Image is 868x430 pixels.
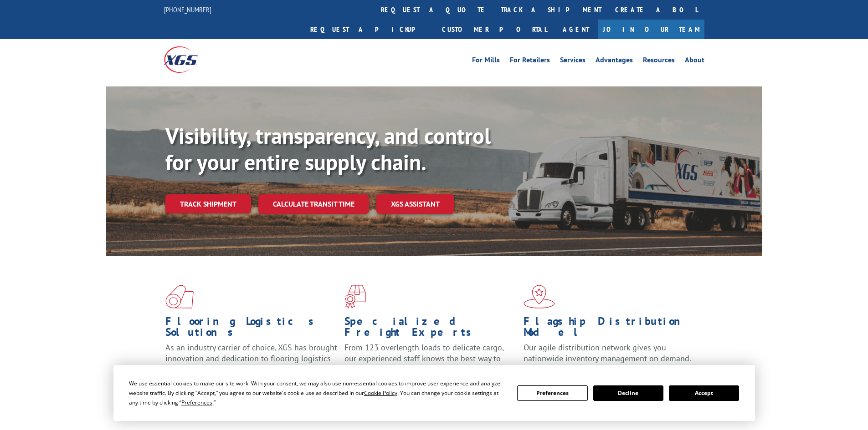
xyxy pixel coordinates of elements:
button: Preferences [517,385,587,401]
a: Join Our Team [598,20,704,39]
button: Decline [593,385,663,401]
button: Accept [669,385,739,401]
a: For Retailers [510,56,550,66]
b: Visibility, transparency, and control for your entire supply chain. [165,121,491,176]
a: For Mills [472,56,500,66]
a: Track shipment [165,194,251,213]
div: Cookie Consent Prompt [113,365,755,421]
h1: Flagship Distribution Model [524,316,696,342]
p: From 123 overlength loads to delicate cargo, our experienced staff knows the best way to move you... [344,342,517,383]
img: xgs-icon-flagship-distribution-model-red [524,285,555,309]
span: Cookie Policy [364,389,397,397]
span: Preferences [181,399,212,406]
span: As an industry carrier of choice, XGS has brought innovation and dedication to flooring logistics... [165,342,337,374]
h1: Specialized Freight Experts [344,316,517,342]
a: XGS ASSISTANT [376,194,454,214]
div: We use essential cookies to make our site work. With your consent, we may also use non-essential ... [129,379,506,407]
a: Advantages [596,56,633,66]
img: xgs-icon-total-supply-chain-intelligence-red [165,285,194,309]
a: About [685,56,704,66]
img: xgs-icon-focused-on-flooring-red [344,285,366,309]
span: Our agile distribution network gives you nationwide inventory management on demand. [524,342,691,364]
a: Resources [643,56,675,66]
a: Agent [554,20,598,39]
a: Services [560,56,586,66]
a: [PHONE_NUMBER] [164,5,211,14]
a: Request a pickup [303,20,435,39]
h1: Flooring Logistics Solutions [165,316,338,342]
a: Calculate transit time [258,194,369,214]
a: Customer Portal [435,20,554,39]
